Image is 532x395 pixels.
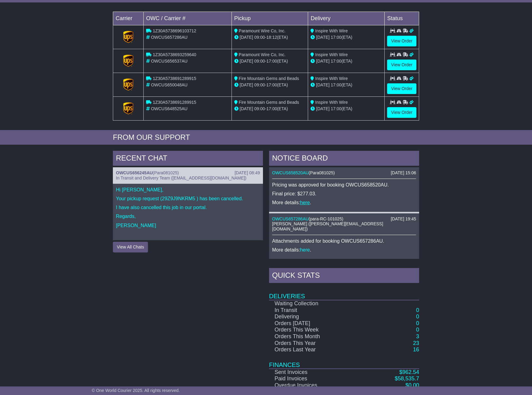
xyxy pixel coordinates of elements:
[116,213,260,219] p: Regards,
[310,170,333,175] span: Para081025
[269,382,364,389] td: Overdue Invoices
[413,346,419,353] a: 16
[316,82,329,87] span: [DATE]
[239,52,286,57] span: Paramount Wire Co, Inc.
[113,242,148,252] button: View All Chats
[315,28,348,33] span: Inspire With Wire
[113,12,144,25] td: Carrier
[234,82,306,88] div: - (ETA)
[240,59,253,63] span: [DATE]
[266,59,277,63] span: 17:00
[240,106,253,111] span: [DATE]
[387,107,416,118] a: View Order
[331,106,341,111] span: 17:00
[391,170,416,176] div: [DATE] 15:06
[123,31,134,43] img: GetCarrierServiceLogo
[272,221,383,231] span: [PERSON_NAME] ([PERSON_NAME][EMAIL_ADDRESS][DOMAIN_NAME])
[272,182,416,188] p: Pricing was approved for booking OWCUS658520AU.
[316,35,329,40] span: [DATE]
[153,52,196,57] span: 1Z30A5738693259640
[123,78,134,91] img: GetCarrierServiceLogo
[254,59,265,63] span: 09:00
[116,223,260,228] p: [PERSON_NAME]
[269,346,364,353] td: Orders Last Year
[116,205,260,210] p: I have also cancelled this job in our portal.
[240,35,253,40] span: [DATE]
[116,196,260,201] p: Your pickup request (29Z9J9NKRM5 ) has been cancelled.
[154,170,177,175] span: Para081025
[391,216,416,222] div: [DATE] 19:45
[269,320,364,327] td: Orders [DATE]
[234,34,306,41] div: - (ETA)
[311,82,382,88] div: (ETA)
[269,307,364,314] td: In Transit
[269,284,419,300] td: Deliveries
[315,100,348,105] span: Inspire With Wire
[331,82,341,87] span: 17:00
[416,313,419,320] a: 0
[416,333,419,339] a: 3
[272,247,416,253] p: More details: .
[416,307,419,313] a: 0
[399,369,419,375] a: $962.54
[234,106,306,112] div: - (ETA)
[254,35,265,40] span: 09:00
[123,102,134,114] img: GetCarrierServiceLogo
[239,28,286,33] span: Paramount Wire Co, Inc.
[416,320,419,326] a: 0
[272,216,309,221] a: OWCUS657286AU
[311,34,382,41] div: (ETA)
[269,375,364,382] td: Paid Invoices
[316,59,329,63] span: [DATE]
[272,200,416,205] p: More details: .
[116,187,260,193] p: Hi [PERSON_NAME],
[116,170,153,175] a: OWCUS656245AU
[310,216,342,221] span: para-RC-101025
[402,369,419,375] span: 962.54
[405,382,419,388] a: $0.00
[116,176,246,180] span: In Transit and Delivery Team ([EMAIL_ADDRESS][DOMAIN_NAME])
[151,59,188,63] span: OWCUS656537AU
[269,333,364,340] td: Orders This Month
[153,76,196,81] span: 1Z30A5738691289915
[272,170,309,175] a: OWCUS658520AU
[269,340,364,347] td: Orders This Year
[235,170,260,176] div: [DATE] 08:49
[315,52,348,57] span: Inspire With Wire
[272,170,416,176] div: ( )
[113,151,263,167] div: RECENT CHAT
[311,58,382,64] div: (ETA)
[153,28,196,33] span: 1Z30A5738696103712
[266,35,277,40] span: 18:12
[144,12,232,25] td: OWC / Carrier #
[395,375,419,382] a: $58,535.7
[269,268,419,284] div: Quick Stats
[92,388,180,393] span: © One World Courier 2025. All rights reserved.
[308,12,385,25] td: Delivery
[416,327,419,333] a: 0
[113,133,419,142] div: FROM OUR SUPPORT
[398,375,419,382] span: 58,535.7
[239,100,299,105] span: Fire Mountain Gems and Beads
[153,100,196,105] span: 1Z30A5738691289915
[269,313,364,320] td: Delivering
[413,340,419,346] a: 23
[316,106,329,111] span: [DATE]
[331,59,341,63] span: 17:00
[269,151,419,167] div: NOTICE BOARD
[311,106,382,112] div: (ETA)
[300,247,310,252] a: here
[123,55,134,67] img: GetCarrierServiceLogo
[387,36,416,46] a: View Order
[408,382,419,388] span: 0.00
[266,82,277,87] span: 17:00
[151,35,188,40] span: OWCUS657286AU
[387,83,416,94] a: View Order
[272,191,416,197] p: Final price: $277.03.
[151,82,188,87] span: OWCUS650048AU
[232,12,308,25] td: Pickup
[269,353,419,369] td: Finances
[254,106,265,111] span: 09:00
[315,76,348,81] span: Inspire With Wire
[151,106,188,111] span: OWCUS648525AU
